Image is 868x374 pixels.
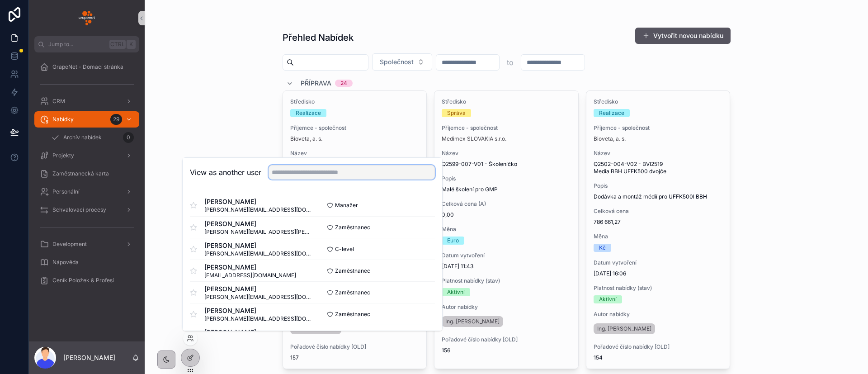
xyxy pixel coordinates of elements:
[599,244,606,252] div: Kč
[290,150,420,157] span: Název
[442,226,571,233] span: Měna
[204,294,312,301] span: [PERSON_NAME][EMAIL_ADDRESS][DOMAIN_NAME]
[204,272,296,279] span: [EMAIL_ADDRESS][DOMAIN_NAME]
[204,241,312,250] span: [PERSON_NAME]
[447,237,459,245] div: Euro
[594,135,626,142] a: Bioveta, a. s.
[52,98,65,105] span: CRM
[283,31,354,44] h1: Přehled Nabídek
[204,250,312,257] span: [PERSON_NAME][EMAIL_ADDRESS][DOMAIN_NAME]
[52,63,123,71] span: GrapeNet - Domací stránka
[110,114,122,125] div: 29
[594,259,723,266] span: Datum vytvoření
[204,263,296,272] span: [PERSON_NAME]
[52,188,80,195] span: Personální
[204,328,312,337] span: [PERSON_NAME]
[599,109,624,117] div: Realizace
[335,246,354,253] span: C-level
[442,263,571,270] span: [DATE] 11:43
[63,353,115,362] p: [PERSON_NAME]
[301,79,331,88] span: Příprava
[340,80,347,87] div: 24
[79,11,95,25] img: App logo
[335,224,370,231] span: Zaměstnanec
[594,150,723,157] span: Název
[34,254,139,270] a: Nápověda
[594,124,723,132] span: Příjemce - společnost
[290,124,420,132] span: Příjemce - společnost
[34,184,139,200] a: Personální
[52,152,74,159] span: Projekty
[442,124,571,132] span: Příjemce - společnost
[594,354,723,361] span: 154
[380,57,414,66] span: Společnost
[204,228,312,236] span: [PERSON_NAME][EMAIL_ADDRESS][PERSON_NAME][DOMAIN_NAME]
[335,267,370,275] span: Zaměstnanec
[290,343,420,350] span: Pořadové číslo nabídky [OLD]
[34,147,139,164] a: Projekty
[63,134,102,141] span: Archív nabídek
[599,295,617,303] div: Aktivní
[594,343,723,350] span: Pořadové číslo nabídky [OLD]
[594,233,723,240] span: Měna
[123,132,134,143] div: 0
[434,90,579,369] a: StřediskoSprávaPříjemce - společnostMedimex SLOVAKIA s.r.o.NázevQ2599-007-V01 - ŠkoleníčkoPopisMa...
[586,90,731,369] a: StřediskoRealizacePříjemce - společnostBioveta, a. s.NázevQ2502-004-V02 - BVI2519 Media BBH UFFK5...
[52,277,114,284] span: Ceník Položek & Profesí
[290,354,420,361] span: 157
[442,186,571,193] span: Malé školení pro GMP
[442,303,571,311] span: Autor nabídky
[52,206,106,213] span: Schvalovací procesy
[34,93,139,109] a: CRM
[442,98,571,105] span: Středisko
[34,59,139,75] a: GrapeNet - Domací stránka
[442,252,571,259] span: Datum vytvoření
[594,182,723,189] span: Popis
[442,161,571,168] span: Q2599-007-V01 - Školeníčko
[290,98,420,105] span: Středisko
[335,311,370,318] span: Zaměstnanec
[204,197,312,206] span: [PERSON_NAME]
[594,98,723,105] span: Středisko
[34,166,139,182] a: Zaměstnanecká karta
[635,28,731,44] button: Vytvořit novou nabídku
[447,109,466,117] div: Správa
[283,90,427,369] a: StřediskoRealizacePříjemce - společnostBioveta, a. s.NázevQ2502-006-V01 - BVI2519 Media BBH UFFK5...
[445,318,500,325] span: Ing. [PERSON_NAME]
[296,109,321,117] div: Realizace
[447,288,465,296] div: Aktivní
[442,135,506,142] a: Medimex SLOVAKIA s.r.o.
[109,40,126,49] span: Ctrl
[594,208,723,215] span: Celková cena
[335,289,370,296] span: Zaměstnanec
[594,193,723,200] span: Dodávka a montáž médií pro UFFK500l BBH
[34,236,139,252] a: Development
[442,336,571,343] span: Pořadové číslo nabídky [OLD]
[290,135,322,142] a: Bioveta, a. s.
[52,116,74,123] span: Nabídky
[204,219,312,228] span: [PERSON_NAME]
[594,284,723,292] span: Platnost nabídky (stav)
[372,53,432,71] button: Select Button
[34,202,139,218] a: Schvalovací procesy
[597,325,651,332] span: Ing. [PERSON_NAME]
[48,41,106,48] span: Jump to...
[52,170,109,177] span: Zaměstnanecká karta
[442,211,571,218] span: 0,00
[594,311,723,318] span: Autor nabídky
[594,323,655,334] a: Ing. [PERSON_NAME]
[34,111,139,128] a: Nabídky29
[594,161,723,175] span: Q2502-004-V02 - BVI2519 Media BBH UFFK500 dvojče
[594,270,723,277] span: [DATE] 16:06
[204,306,312,315] span: [PERSON_NAME]
[29,52,145,300] div: scrollable content
[442,175,571,182] span: Popis
[204,284,312,294] span: [PERSON_NAME]
[442,200,571,208] span: Celková cena (A)
[335,202,358,209] span: Manažer
[442,277,571,284] span: Platnost nabídky (stav)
